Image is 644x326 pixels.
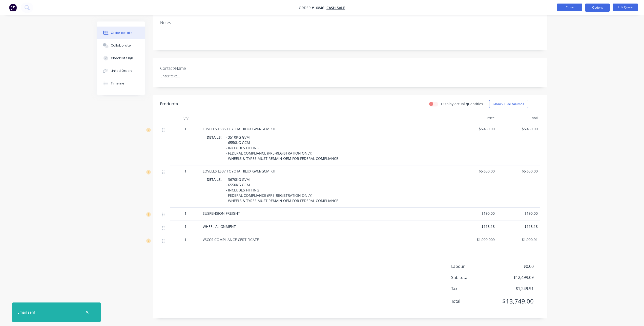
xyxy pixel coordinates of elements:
[111,56,133,60] div: Checklists 0/0
[499,224,538,229] span: $118.18
[184,237,186,242] span: 1
[160,65,223,71] label: Contact/Name
[207,176,224,183] div: DETAILS:
[111,81,124,86] div: Timeline
[184,224,186,229] span: 1
[456,237,495,242] span: $1,090.909
[203,126,276,131] span: LOVELLS LS35 TOYOTA HILUX GVM/GCM KIT
[585,4,610,12] button: Options
[451,286,496,292] span: Tax
[224,176,340,204] div: - 3670KG GVM - 6550KG GCM - INCLUDES FITTING - FEDERAL COMPLIANCE (PRE-REGISTRATION ONLY) - WHEEL...
[170,113,201,123] div: Qty
[326,5,345,10] a: Cash Sale
[499,237,538,242] span: $1,090.91
[441,101,483,106] label: Display actual quantities
[456,168,495,174] span: $5,650.00
[160,20,540,25] div: Notes
[497,113,540,123] div: Total
[451,274,496,280] span: Sub total
[184,211,186,216] span: 1
[496,286,533,292] span: $1,249.91
[203,237,259,242] span: VSCCS COMPLIANCE CERTIFICATE
[496,297,533,306] span: $13,749.00
[207,134,224,141] div: DETAILS:
[97,27,145,39] button: Order details
[17,310,35,315] div: Email sent
[9,4,17,11] img: Factory
[499,126,538,132] span: $5,450.00
[203,224,236,229] span: WHEEL ALIGNMENT
[97,52,145,64] button: Checklists 0/0
[203,211,240,216] span: SUSPENSION FREIGHT
[111,31,132,35] div: Order details
[454,113,497,123] div: Price
[97,64,145,77] button: Linked Orders
[456,126,495,132] span: $5,450.00
[184,168,186,174] span: 1
[111,43,131,48] div: Collaborate
[456,211,495,216] span: $190.00
[499,211,538,216] span: $190.00
[299,5,326,10] span: Order #10846 -
[451,263,496,269] span: Labour
[203,169,276,173] span: LOVELLS LS37 TOYOTA HILUX GVM/GCM KIT
[496,263,533,269] span: $0.00
[613,4,638,11] button: Edit Quote
[97,39,145,52] button: Collaborate
[184,126,186,132] span: 1
[456,224,495,229] span: $118.18
[160,101,178,107] div: Products
[97,77,145,90] button: Timeline
[489,100,528,108] button: Show / Hide columns
[111,69,133,73] div: Linked Orders
[557,4,582,11] button: Close
[499,168,538,174] span: $5,650.00
[496,274,533,280] span: $12,499.09
[224,134,340,162] div: - 3510KG GVM - 6550KG GCM - INCLUDES FITTING - FEDERAL COMPLIANCE (PRE-REGISTRATION ONLY) - WHEEL...
[451,298,496,304] span: Total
